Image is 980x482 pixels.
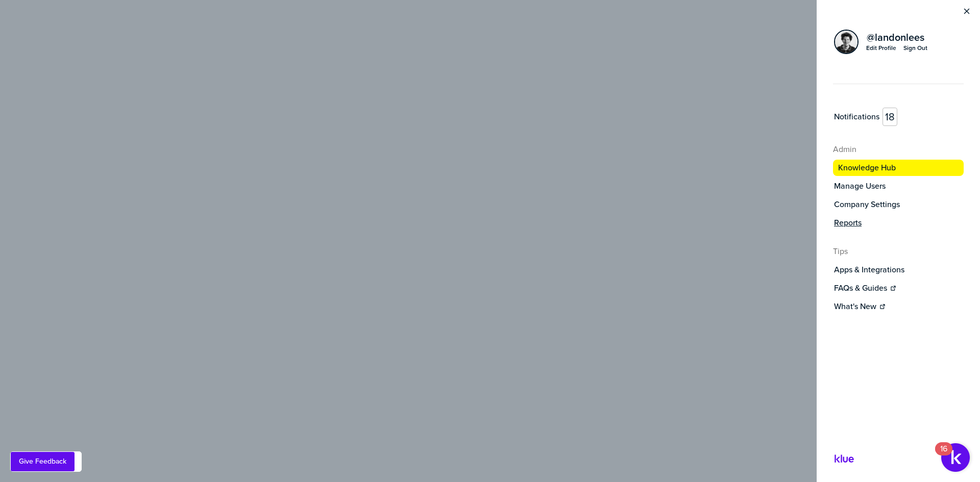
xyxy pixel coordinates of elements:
label: Reports [834,218,862,228]
label: Manage Users [834,181,886,191]
label: What's New [834,301,876,312]
label: Company Settings [834,199,900,210]
button: Reports [833,217,964,229]
img: 3c384f1d6cc84e9bc9804bc6bf33fc64-sml.png [835,31,857,53]
span: @ landonlees [867,32,924,42]
button: Knowledge Hub [833,160,964,176]
a: Edit Profile [866,43,897,53]
a: @landonlees [866,31,928,43]
div: Landon Lees [834,30,859,54]
a: Notifications18 [833,107,964,127]
div: Sign Out [903,44,927,52]
label: FAQs & Guides [834,283,887,293]
span: 18 [883,108,897,126]
button: Open Resource Center, 16 new notifications [941,443,970,472]
button: Apps & Integrations [833,264,964,276]
h4: Admin [833,143,964,156]
label: Knowledge Hub [838,163,896,173]
div: 16 [940,449,947,462]
label: Notifications [834,112,879,122]
a: What's New [833,300,964,313]
button: Sign Out [903,43,928,53]
h4: Tips [833,245,964,258]
a: Manage Users [833,180,964,192]
button: Close Menu [962,6,972,16]
label: Apps & Integrations [834,265,904,275]
div: Edit Profile [866,44,896,52]
a: FAQs & Guides [833,282,964,294]
a: Company Settings [833,198,964,211]
button: Give Feedback [11,452,75,471]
